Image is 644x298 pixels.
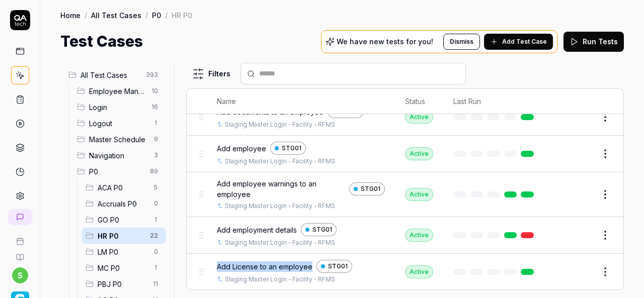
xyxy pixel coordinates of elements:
[337,38,433,45] p: We have new tests for you!
[89,86,145,96] span: Employee Management
[150,197,162,210] span: 0
[361,184,380,193] span: STG01
[98,182,148,193] span: ACA P0
[89,150,148,161] span: Navigation
[187,217,623,254] tr: Add employment detailsSTG01Staging Master Login - Facility - RFMSActive
[89,102,145,113] span: Login
[150,181,162,193] span: 5
[225,275,335,284] a: Staging Master Login - Facility - RFMS
[405,147,433,160] div: Active
[145,10,148,20] div: /
[187,136,623,172] tr: Add employeeSTG01Staging Master Login - Facility - RFMSActive
[89,134,148,145] span: Master Schedule
[217,178,345,200] span: Add employee warnings to an employee
[82,260,166,276] div: Drag to reorderMC P01
[150,246,162,258] span: 0
[225,238,335,247] a: Staging Master Login - Facility - RFMS
[165,10,168,20] div: /
[187,172,623,217] tr: Add employee warnings to an employeeSTG01Staging Master Login - Facility - RFMSActive
[563,32,624,52] button: Run Tests
[82,228,166,244] div: Drag to reorderHR P022
[142,69,162,81] span: 393
[502,37,547,46] span: Add Test Case
[73,131,166,147] div: Drag to reorderMaster Schedule9
[316,260,352,273] a: STG01
[150,262,162,274] span: 1
[152,10,161,20] a: P0
[147,101,162,113] span: 16
[150,149,162,161] span: 3
[149,278,162,290] span: 11
[82,195,166,212] div: Drag to reorderAccruals P00
[443,89,548,114] th: Last Run
[349,182,385,195] a: STG01
[225,202,335,211] a: Staging Master Login - Facility - RFMS
[147,85,162,97] span: 10
[225,120,335,129] a: Staging Master Login - Facility - RFMS
[405,188,433,201] div: Active
[73,147,166,163] div: Drag to reorderNavigation3
[98,231,144,241] span: HR P0
[172,10,192,20] div: HR P0
[217,261,312,272] span: Add License to an employee
[82,276,166,292] div: Drag to reorderPBJ P011
[89,118,148,129] span: Logout
[85,10,87,20] div: /
[186,64,236,84] button: Filters
[98,263,148,273] span: MC P0
[150,214,162,226] span: 1
[60,10,80,20] a: Home
[89,166,144,177] span: P0
[150,133,162,145] span: 9
[82,212,166,228] div: Drag to reorderGO P01
[80,70,140,80] span: All Test Cases
[405,111,433,124] div: Active
[4,245,36,261] a: Documentation
[301,223,337,236] a: STG01
[270,142,306,155] a: STG01
[146,165,162,177] span: 89
[484,34,553,50] button: Add Test Case
[217,143,266,154] span: Add employee
[73,115,166,131] div: Drag to reorderLogout1
[60,30,143,53] h1: Test Cases
[73,83,166,99] div: Drag to reorderEmployee Management10
[91,10,141,20] a: All Test Cases
[12,267,28,283] button: s
[443,34,480,50] button: Dismiss
[207,89,395,114] th: Name
[73,99,166,115] div: Drag to reorderLogin16
[8,209,32,225] a: New conversation
[98,198,148,209] span: Accruals P0
[4,229,36,245] a: Book a call with us
[146,230,162,242] span: 22
[150,117,162,129] span: 1
[73,163,166,179] div: Drag to reorderP089
[187,99,623,136] tr: Add documents to an employeeSTG01Staging Master Login - Facility - RFMSActive
[282,144,301,153] span: STG01
[98,215,148,225] span: GO P0
[405,265,433,278] div: Active
[82,244,166,260] div: Drag to reorderLM P00
[82,179,166,195] div: Drag to reorderACA P05
[395,89,443,114] th: Status
[98,279,147,289] span: PBJ P0
[328,262,348,271] span: STG01
[217,225,297,235] span: Add employment details
[98,247,148,257] span: LM P0
[187,254,623,290] tr: Add License to an employeeSTG01Staging Master Login - Facility - RFMSActive
[312,225,332,234] span: STG01
[405,229,433,242] div: Active
[225,157,335,166] a: Staging Master Login - Facility - RFMS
